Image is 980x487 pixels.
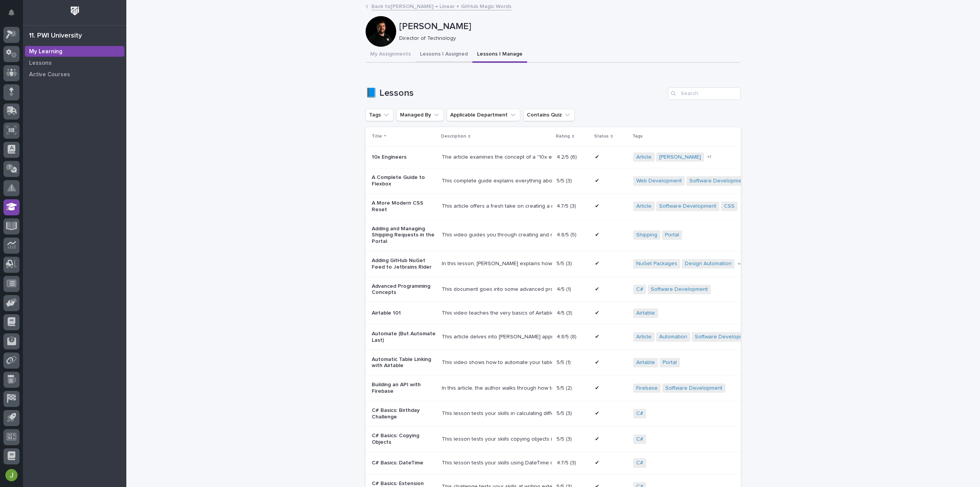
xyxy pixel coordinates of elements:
p: Director of Technology [399,35,735,42]
p: Tags [632,132,643,141]
a: Design Automation [685,261,732,267]
a: Automation [659,334,687,340]
div: This article offers a fresh take on creating a modern CSS reset for 2023. Learn how to set box-si... [442,203,550,210]
div: In this article, the author walks through how to build an API with Firebase and Google Cloud Func... [442,385,550,392]
div: This article delves into [PERSON_NAME] approach to automation at Tesla, highlighting its pivotal ... [442,334,550,340]
button: users-avatar [3,467,20,483]
p: ✔ [595,435,601,443]
p: 4.7/5 (3) [557,458,578,466]
a: Software Development [651,286,708,293]
a: C# [636,286,643,293]
p: ✔ [595,176,601,184]
p: 5/5 (3) [557,176,573,184]
a: C# [636,410,643,417]
div: This lesson tests your skills using DateTime in C#. Watch the challenge, complete it, and then wa... [442,460,550,466]
tr: Automatic Table Linking with AirtableThis video shows how to automate your table linking with som... [366,350,934,375]
a: Web Development [636,178,682,184]
p: 5/5 (3) [557,409,573,417]
a: Back to[PERSON_NAME] → Linear + GitHub Magic Words [371,2,511,10]
tr: A Complete Guide to FlexboxThis complete guide explains everything about flexbox, focusing on all... [366,168,934,194]
a: Active Courses [23,69,126,80]
a: [PERSON_NAME] [659,154,701,161]
a: Firebase [636,385,658,392]
input: Search [668,87,741,100]
a: Software Development [665,385,722,392]
button: Lessons I Manage [472,47,527,63]
div: This video teaches the very basics of Airtable. [442,310,550,316]
div: This document goes into some advanced programming concepts. This material is intended for junior ... [442,286,550,293]
p: C# Basics: Copying Objects [372,433,436,446]
p: Adding GitHub NuGet Feed to Jetbrains Rider [372,257,436,271]
a: My Learning [23,46,126,57]
div: Notifications [10,9,20,21]
p: 4/5 (1) [557,285,573,293]
p: ✔ [595,259,601,267]
button: My Assignments [366,47,415,63]
p: 4.8/5 (5) [557,230,578,238]
a: CSS [724,203,735,210]
a: Article [636,334,652,340]
tr: C# Basics: DateTimeThis lesson tests your skills using DateTime in C#. Watch the challenge, compl... [366,452,934,474]
tr: Adding and Managing Shipping Requests in the PortalThis video guides you through creating and man... [366,219,934,251]
tr: Building an API with FirebaseIn this article, the author walks through how to build an API with F... [366,375,934,401]
p: ✔ [595,409,601,417]
p: 10x Engineers [372,154,436,161]
p: Description [441,132,466,141]
button: Lessons I Assigned [415,47,472,63]
tr: A More Modern CSS ResetThis article offers a fresh take on creating a modern CSS reset for 2023. ... [366,193,934,219]
button: Applicable Department [447,109,520,121]
a: Software Development [659,203,716,210]
div: The article examines the concept of a "10x engineer," questioning the reality of such individuals... [442,154,550,161]
p: 5/5 (3) [557,259,573,267]
a: C# [636,436,643,443]
img: Workspace Logo [68,4,82,18]
p: Lessons [29,60,52,67]
div: In this lesson, [PERSON_NAME] explains how to add [PERSON_NAME] as a NuGet package feed to Jetbra... [442,261,550,267]
p: Adding and Managing Shipping Requests in the Portal [372,226,436,245]
a: Portal [665,232,679,238]
a: Shipping [636,232,657,238]
p: ✔ [595,458,601,466]
p: ✔ [595,285,601,293]
button: Managed By [397,109,444,121]
p: 4.7/5 (3) [557,202,578,210]
p: Building an API with Firebase [372,382,436,395]
tr: Adding GitHub NuGet Feed to Jetbrains RiderIn this lesson, [PERSON_NAME] explains how to add [PER... [366,251,934,277]
p: Rating [556,132,570,141]
button: Tags [366,109,394,121]
a: Article [636,154,652,161]
div: This video shows how to automate your table linking with some advanced formula and automation work. [442,359,550,366]
p: Active Courses [29,71,70,78]
p: C# Basics: DateTime [372,460,436,466]
p: ✔ [595,308,601,316]
a: Airtable [636,310,655,316]
p: ✔ [595,230,601,238]
a: Software Development [695,334,752,340]
div: This lesson tests your skills copying objects in C#. Watch the challenge, complete it, and then w... [442,436,550,443]
p: Automate (But Automate Last) [372,331,436,344]
p: ✔ [595,358,601,366]
p: Advanced Programming Concepts [372,283,436,296]
p: ✔ [595,202,601,210]
a: Software Development [689,178,746,184]
p: 4/5 (3) [557,308,574,316]
div: This video guides you through creating and managing a shipping request on the portal. Note: since... [442,232,550,238]
button: Contains Quiz [523,109,575,121]
p: ✔ [595,384,601,392]
p: ✔ [595,332,601,340]
p: A Complete Guide to Flexbox [372,174,436,187]
p: 5/5 (3) [557,435,573,443]
p: ✔ [595,152,601,161]
p: Status [594,132,609,141]
tr: Airtable 101This video teaches the very basics of Airtable. 4/5 (3)4/5 (3) ✔✔ Airtable Software [366,302,934,325]
p: Airtable 101 [372,310,436,316]
a: C# [636,460,643,466]
a: Airtable [636,359,655,366]
div: This lesson tests your skills in calculating differences in dates with precision. Watch the chall... [442,410,550,417]
p: Automatic Table Linking with Airtable [372,356,436,369]
span: + 1 [707,155,711,159]
p: 5/5 (1) [557,358,572,366]
span: + 4 [738,262,743,266]
tr: C# Basics: Copying ObjectsThis lesson tests your skills copying objects in C#. Watch the challeng... [366,426,934,452]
